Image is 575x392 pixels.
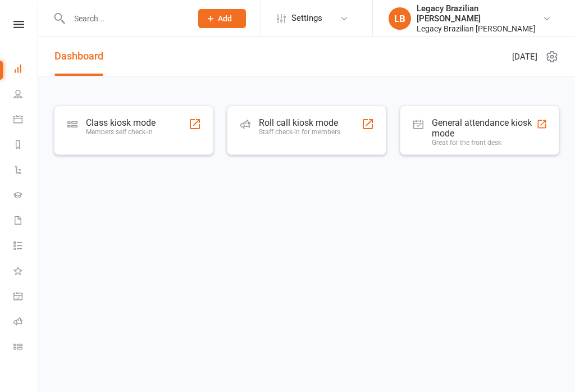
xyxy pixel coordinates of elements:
a: Roll call kiosk mode [13,310,39,335]
div: Legacy Brazilian [PERSON_NAME] [417,24,542,34]
div: Class kiosk mode [86,117,156,128]
div: Staff check-in for members [259,128,340,136]
div: Great for the front desk [432,139,536,147]
span: [DATE] [512,50,537,63]
a: Calendar [13,108,39,133]
div: Roll call kiosk mode [259,117,340,128]
div: LB [389,7,411,30]
a: Dashboard [13,57,39,83]
a: General attendance kiosk mode [13,285,39,310]
a: Dashboard [54,37,103,76]
input: Search... [66,11,184,26]
div: Legacy Brazilian [PERSON_NAME] [417,3,542,24]
div: Members self check-in [86,128,156,136]
span: Settings [291,6,322,31]
a: Class kiosk mode [13,335,39,361]
button: Add [198,9,246,28]
a: Reports [13,133,39,158]
a: People [13,83,39,108]
span: Add [218,14,232,23]
div: General attendance kiosk mode [432,117,536,139]
a: What's New [13,259,39,285]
